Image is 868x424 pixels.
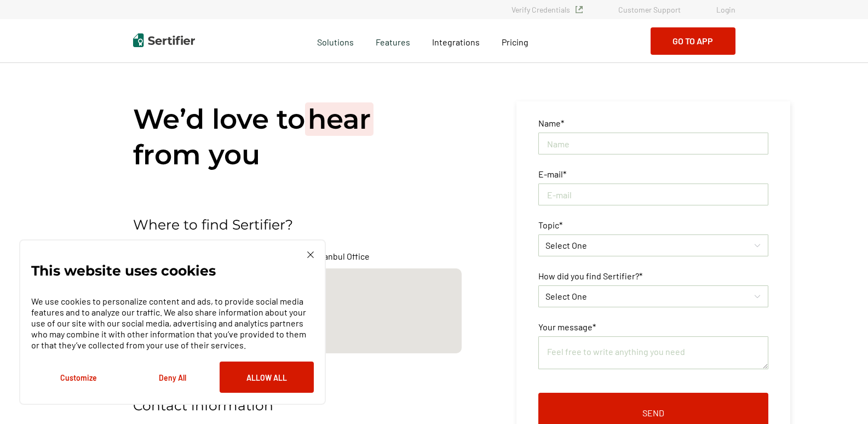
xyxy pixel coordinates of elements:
span: Solutions [317,34,354,48]
input: E-mail [538,184,768,205]
img: Sertifier | Digital Credentialing Platform [133,33,195,47]
a: Verify Credentials [511,5,583,14]
span: Features [376,34,410,48]
button: Deny All [125,362,220,393]
p: This website uses cookies [31,265,216,276]
p: We use cookies to personalize content and ads, to provide social media features and to analyze ou... [31,296,314,351]
img: Cookie Popup Close [307,251,314,258]
span: hear [305,102,373,136]
span: How did you find Sertifier?* [538,269,642,283]
a: Customer Support [618,5,681,14]
p: Where to find Sertifier? [133,214,422,236]
input: Name [538,133,768,154]
span: Pricing [502,37,528,47]
h1: We’d love to from you [133,101,422,173]
button: Go to App [651,27,735,55]
span: Your message* [538,320,596,334]
span: E-mail* [538,167,566,181]
img: Verified [576,6,583,13]
button: Allow All [220,362,314,393]
p: Contact information [133,394,422,416]
span: Istanbul Office [314,249,462,263]
span: Topic* [538,218,562,232]
span: Select One [545,240,587,250]
button: Customize [31,362,125,393]
a: Login [716,5,735,14]
a: Integrations [432,34,480,48]
span: Select One [545,291,587,301]
a: Pricing [502,34,528,48]
span: Name* [538,116,564,130]
span: Send [642,409,664,417]
span: Integrations [432,37,480,47]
